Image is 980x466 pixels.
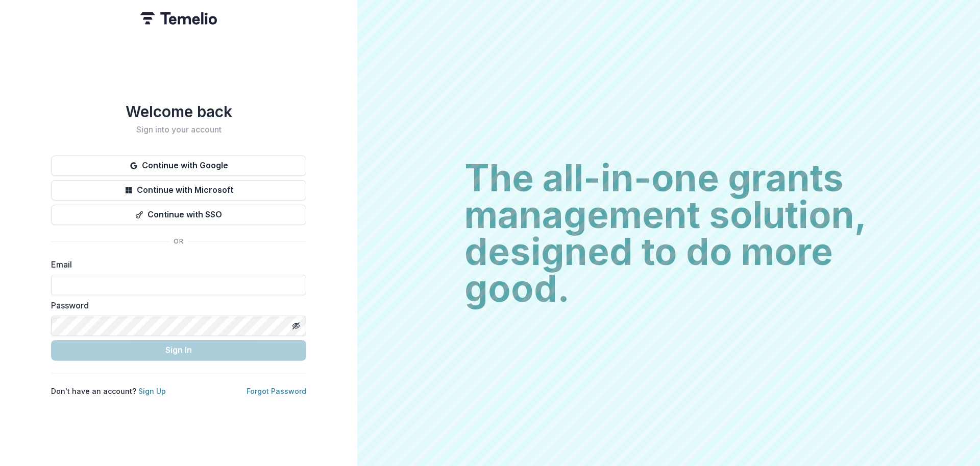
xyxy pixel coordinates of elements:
h1: Welcome back [51,102,306,121]
button: Continue with Microsoft [51,180,306,201]
button: Continue with SSO [51,205,306,225]
button: Sign In [51,340,306,361]
button: Toggle password visibility [288,318,304,334]
h2: Sign into your account [51,125,306,135]
a: Forgot Password [247,387,306,395]
button: Continue with Google [51,156,306,176]
label: Email [51,258,300,271]
img: Temelio [140,12,217,25]
p: Don't have an account? [51,386,166,396]
a: Sign Up [138,387,166,395]
label: Password [51,299,300,312]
